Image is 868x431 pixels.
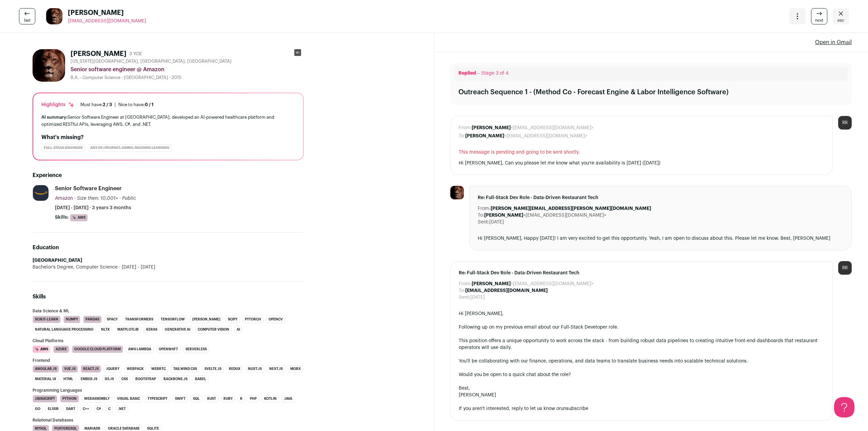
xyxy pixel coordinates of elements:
[94,405,103,413] li: C#
[68,8,146,18] span: [PERSON_NAME]
[55,204,131,211] span: [DATE] - [DATE] · 3 years 3 months
[80,102,154,107] ul: |
[33,358,304,363] h3: Frontend
[33,264,304,271] div: Bachelor's Degree, Computer Science
[145,102,154,107] span: 0 / 1
[24,18,31,23] span: last
[116,405,128,413] li: .NET
[53,346,69,353] li: Azure
[82,395,112,403] li: WebAssembly
[183,346,209,353] li: Serverless
[267,365,285,373] li: Next.js
[33,418,304,422] h3: Relational Databases
[834,397,854,417] iframe: Help Scout Beacon - Open
[202,365,224,373] li: Svelte.js
[465,134,504,138] b: [PERSON_NAME]
[465,288,548,293] b: [EMAIL_ADDRESS][DOMAIN_NAME]
[118,264,155,271] span: [DATE] - [DATE]
[472,125,511,130] b: [PERSON_NAME]
[833,8,849,24] a: Close
[71,75,304,80] div: B.A. - Computer Science - [GEOGRAPHIC_DATA] - 2015
[477,71,480,76] span: –
[459,133,465,139] dt: To:
[41,144,85,152] div: Full-Stack Engineer
[459,294,470,301] dt: Sent:
[470,294,485,301] dd: [DATE]
[126,346,154,353] li: AWS Lambda
[41,101,75,108] div: Highlights
[33,316,61,323] li: Scikit-Learn
[33,388,304,392] h3: Programming Languages
[190,316,223,323] li: [PERSON_NAME]
[33,243,304,252] h2: Education
[145,395,170,403] li: TypeScript
[191,395,202,403] li: SQL
[64,405,78,413] li: Dart
[459,310,824,412] div: Hi [PERSON_NAME], Following up on my previous email about our Full-Stack Developer role. This pos...
[459,270,824,276] span: Re: Full-Stack Dev Role - Data-Driven Restaurant Tech
[248,395,259,403] li: PHP
[129,51,142,57] div: 3 YOE
[115,395,142,403] li: Visual Basic
[838,116,852,130] div: RR
[205,395,218,403] li: Rust
[262,395,279,403] li: Kotlin
[234,326,242,333] li: AI
[195,326,232,333] li: Computer Vision
[133,375,158,383] li: Bootstrap
[478,212,484,219] dt: To:
[226,365,243,373] li: Redux
[478,235,843,242] div: Hi [PERSON_NAME], Happy [DATE]! I am very excited to get this opportunity. Yeah, I am open to dis...
[104,365,122,373] li: jQuery
[225,316,240,323] li: SciPy
[83,316,102,323] li: Pandas
[41,114,295,128] div: Senior Software Engineer at [GEOGRAPHIC_DATA], developed an AI-powered healthcare platform and op...
[472,124,594,131] dd: <[EMAIL_ADDRESS][DOMAIN_NAME]>
[33,375,58,383] li: Material UI
[245,365,264,373] li: Nuxt.js
[55,196,73,201] span: Amazon
[33,405,43,413] li: Go
[102,375,116,383] li: D3.js
[88,144,172,152] div: Any of: Prophet, ARIMA, Machine Learning
[78,375,100,383] li: Ember.js
[71,49,126,59] h1: [PERSON_NAME]
[149,365,168,373] li: WebRTC
[478,205,491,212] dt: From:
[815,18,823,23] span: next
[71,65,304,74] div: Senior software engineer @ Amazon
[561,406,588,411] a: unsubscribe
[119,375,130,383] li: CSS
[74,196,118,201] span: · Size then: 10,001+
[81,365,101,373] li: React.js
[459,149,824,156] span: This message is pending and going to be sent shortly.
[789,8,806,24] button: Open dropdown
[288,365,303,373] li: MobX
[62,365,78,373] li: Vue.js
[118,102,154,107] div: Nice to have:
[80,405,92,413] li: C++
[459,280,472,287] dt: From:
[478,194,843,201] span: Re: Full-Stack Dev Role - Data-Driven Restaurant Tech
[156,346,180,353] li: OpenShift
[33,171,304,179] h2: Experience
[122,196,136,201] span: Public
[459,160,824,166] div: Hi [PERSON_NAME], Can you please let me know what you're availability is [DATE] ([DATE])
[70,214,88,221] li: AWS
[124,365,146,373] li: Webpack
[41,115,67,119] span: AI summary:
[472,280,594,287] dd: <[EMAIL_ADDRESS][DOMAIN_NAME]>
[33,365,59,373] li: Angular.js
[815,38,852,46] a: Open in Gmail
[33,339,304,343] h3: Cloud Platforms
[80,102,112,107] div: Must have:
[484,213,523,218] b: [PERSON_NAME]
[19,8,35,24] a: last
[465,133,587,139] dd: <[EMAIL_ADDRESS][DOMAIN_NAME]>
[221,395,235,403] li: Ruby
[41,133,295,141] h2: What's missing?
[458,71,476,76] span: Replied
[104,316,120,323] li: spaCy
[45,405,61,413] li: Elixir
[33,395,57,403] li: JavaScript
